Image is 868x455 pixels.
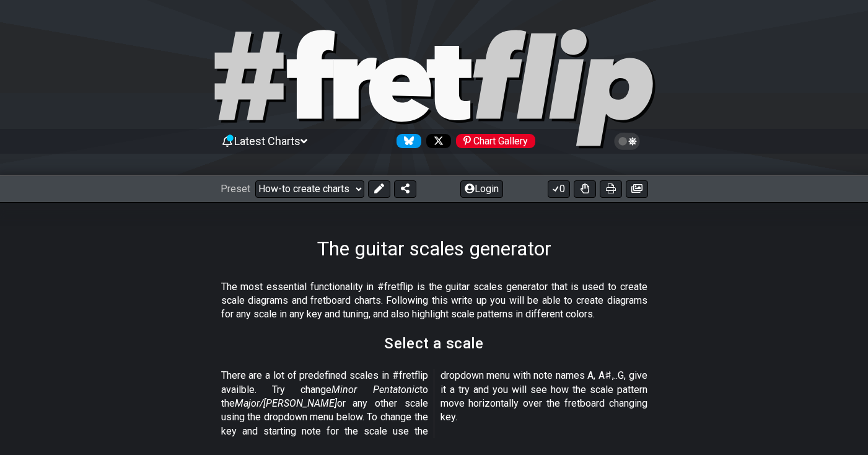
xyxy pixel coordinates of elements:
[221,280,647,322] p: The most essential functionality in #fretflip is the guitar scales generator that is used to crea...
[620,136,634,147] span: Toggle light / dark theme
[221,369,647,438] p: There are a lot of predefined scales in #fretflip availble. Try change to the or any other scale ...
[600,180,622,198] button: Print
[392,134,421,148] a: Follow #fretflip at Bluesky
[235,397,337,409] em: Major/[PERSON_NAME]
[548,180,570,198] button: 0
[368,180,390,198] button: Edit Preset
[421,134,451,148] a: Follow #fretflip at X
[331,384,419,395] em: Minor Pentatonic
[317,237,551,260] h1: The guitar scales generator
[460,180,503,198] button: Login
[384,337,483,350] h2: Select a scale
[221,183,250,195] span: Preset
[626,180,648,198] button: Create image
[394,180,416,198] button: Share Preset
[451,134,535,148] a: #fretflip at Pinterest
[234,135,300,148] span: Latest Charts
[456,134,535,148] div: Chart Gallery
[255,180,364,198] select: Preset
[574,180,596,198] button: Toggle Dexterity for all fretkits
